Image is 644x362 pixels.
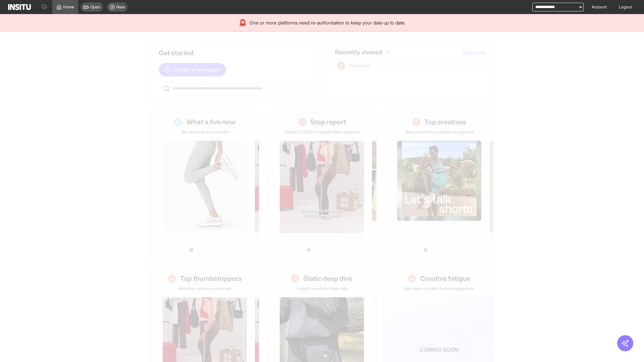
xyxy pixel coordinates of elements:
[116,4,125,10] span: New
[90,4,100,10] span: Open
[8,4,31,10] img: Logo
[250,19,406,26] span: One or more platforms need re-authorisation to keep your data up to date.
[238,18,247,27] div: 🚨
[63,4,74,10] span: Home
